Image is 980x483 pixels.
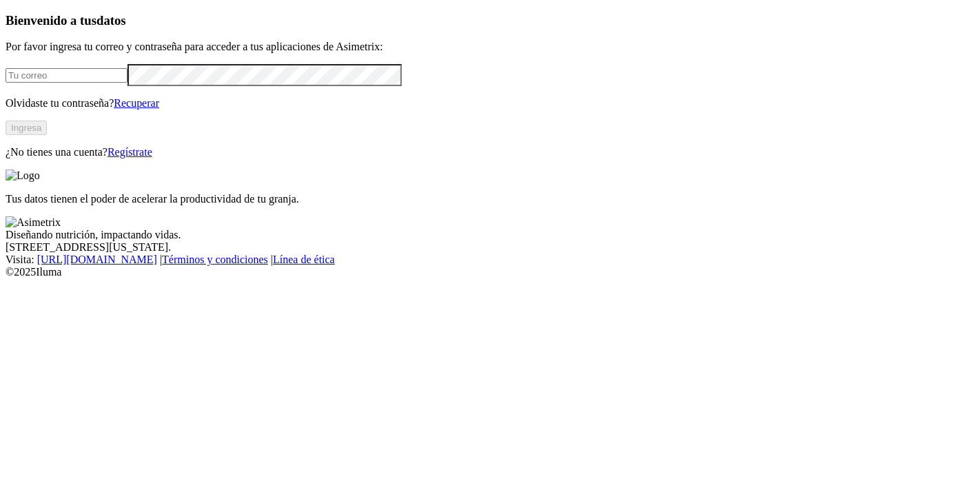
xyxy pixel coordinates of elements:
p: ¿No tienes una cuenta? [6,146,974,158]
a: Recuperar [114,97,159,109]
h3: Bienvenido a tus [6,13,974,28]
p: Por favor ingresa tu correo y contraseña para acceder a tus aplicaciones de Asimetrix: [6,41,974,53]
img: Logo [6,169,40,182]
span: datos [96,13,126,28]
p: Olvidaste tu contraseña? [6,97,974,110]
div: [STREET_ADDRESS][US_STATE]. [6,241,974,254]
a: Términos y condiciones [162,254,268,265]
a: [URL][DOMAIN_NAME] [37,254,157,265]
a: Regístrate [108,146,152,158]
img: Asimetrix [6,216,61,229]
div: Visita : | | [6,254,974,266]
a: Línea de ética [273,254,335,265]
p: Tus datos tienen el poder de acelerar la productividad de tu granja. [6,193,974,205]
div: © 2025 Iluma [6,266,974,278]
div: Diseñando nutrición, impactando vidas. [6,229,974,241]
input: Tu correo [6,68,127,83]
button: Ingresa [6,121,47,135]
